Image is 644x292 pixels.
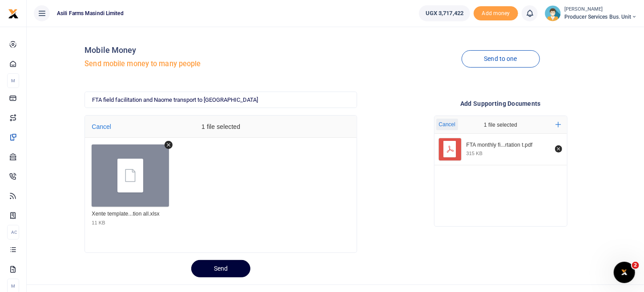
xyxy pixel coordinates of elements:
a: logo-small logo-large logo-large [8,10,19,16]
img: logo-small [8,8,19,19]
a: UGX 3,717,422 [419,5,470,21]
span: Producer Services Bus. Unit [564,13,637,21]
img: profile-user [545,5,561,21]
a: profile-user [PERSON_NAME] Producer Services Bus. Unit [545,5,637,21]
h5: Send mobile money to many people [85,60,357,68]
button: Remove file [165,141,173,149]
span: UGX 3,717,422 [426,9,463,18]
a: Add money [474,9,518,16]
button: Cancel [89,120,114,133]
li: M [7,73,19,88]
button: Add more files [552,118,565,131]
div: File Uploader [434,116,568,227]
div: 1 file selected [154,116,288,138]
span: Asili Farms Masindi Limited [53,9,127,17]
small: [PERSON_NAME] [564,6,637,13]
li: Wallet ballance [415,5,474,21]
div: 315 KB [467,150,483,156]
input: Create a batch name [85,92,357,108]
li: Toup your wallet [474,6,518,21]
iframe: Intercom live chat [614,262,635,283]
button: Remove file [554,144,563,154]
a: Send to one [462,50,540,68]
li: Ac [7,225,19,240]
div: File Uploader [85,115,357,253]
h4: Mobile Money [85,45,357,55]
div: Xente template field facilitation all.xlsx [92,211,167,218]
button: Cancel [436,119,458,130]
h4: Add supporting Documents [364,99,637,108]
span: 2 [632,262,639,269]
div: 1 file selected [463,116,539,134]
span: Add money [474,6,518,21]
button: Send [191,260,250,277]
div: FTA monthly field facilitation Sept Naome transportation t.pdf [467,142,550,149]
div: 11 KB [92,220,105,226]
